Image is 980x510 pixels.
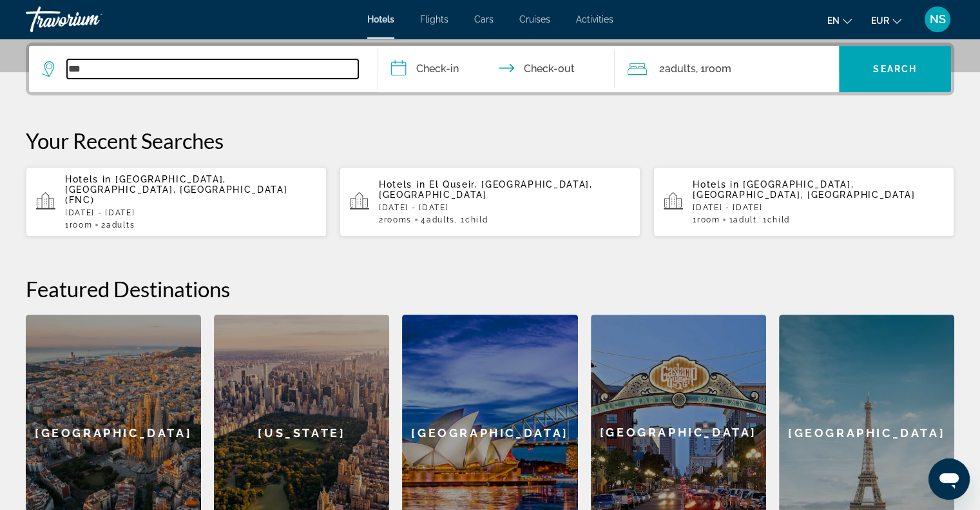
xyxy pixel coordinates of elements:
span: Adults [664,63,695,75]
button: Change language [827,11,852,30]
span: 2 [658,60,695,78]
span: Room [697,215,720,224]
a: Cruises [519,14,550,25]
span: 1 [65,221,92,230]
span: Room [704,63,731,75]
span: El Quseir, [GEOGRAPHIC_DATA], [GEOGRAPHIC_DATA] [379,179,593,200]
span: 4 [421,215,455,224]
button: Hotels in [GEOGRAPHIC_DATA], [GEOGRAPHIC_DATA], [GEOGRAPHIC_DATA][DATE] - [DATE]1Room1Adult, 1Child [653,166,954,237]
div: Search widget [29,46,951,92]
button: Check in and out dates [378,46,615,92]
p: Your Recent Searches [26,128,954,153]
span: Hotels in [379,179,425,190]
span: Child [465,215,488,224]
span: Child [767,215,790,224]
button: Change currency [871,11,901,30]
span: rooms [384,215,412,224]
button: Travelers: 2 adults, 0 children [615,46,839,92]
iframe: Кнопка запуска окна обмена сообщениями [928,458,970,500]
span: 2 [379,215,412,224]
span: [GEOGRAPHIC_DATA], [GEOGRAPHIC_DATA], [GEOGRAPHIC_DATA] (FNC) [65,174,287,205]
a: Cars [474,14,494,25]
span: en [827,15,840,26]
p: [DATE] - [DATE] [693,203,944,212]
span: , 1 [455,215,488,224]
span: Adults [427,215,455,224]
span: Hotels in [65,174,111,184]
h2: Featured Destinations [26,276,954,302]
span: Adult [733,215,756,224]
button: User Menu [921,6,954,33]
span: 2 [101,221,135,230]
span: Room [70,221,93,230]
span: Hotels in [693,179,739,190]
a: Travorium [26,3,155,36]
span: , 1 [757,215,790,224]
p: [DATE] - [DATE] [379,203,630,212]
span: EUR [871,15,889,26]
span: Adults [106,221,135,230]
span: NS [930,13,946,26]
span: 1 [693,215,720,224]
a: Activities [576,14,613,25]
button: Hotels in [GEOGRAPHIC_DATA], [GEOGRAPHIC_DATA], [GEOGRAPHIC_DATA] (FNC)[DATE] - [DATE]1Room2Adults [26,166,327,237]
button: Hotels in El Quseir, [GEOGRAPHIC_DATA], [GEOGRAPHIC_DATA][DATE] - [DATE]2rooms4Adults, 1Child [340,166,640,237]
button: Search [839,46,951,92]
span: 1 [729,215,756,224]
span: , 1 [695,60,731,78]
span: [GEOGRAPHIC_DATA], [GEOGRAPHIC_DATA], [GEOGRAPHIC_DATA] [693,179,915,200]
span: Search [873,64,917,74]
p: [DATE] - [DATE] [65,208,316,217]
a: Hotels [367,14,394,25]
a: Flights [420,14,448,25]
